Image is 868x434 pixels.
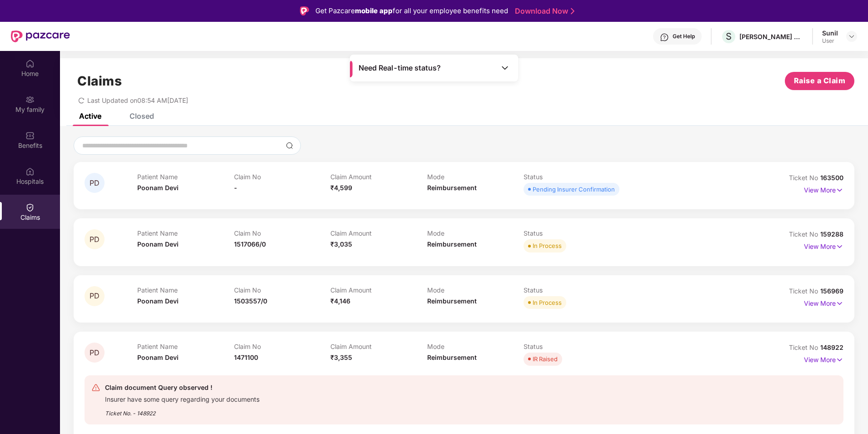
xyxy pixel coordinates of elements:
[427,173,524,181] p: Mode
[330,297,350,305] span: ₹4,146
[105,393,259,404] div: Insurer have some query regarding your documents
[25,131,35,140] img: svg+xml;base64,PHN2ZyBpZD0iQmVuZWZpdHMiIHhtbG5zPSJodHRwOi8vd3d3LnczLm9yZy8yMDAwL3N2ZyIgd2lkdGg9Ij...
[660,33,669,42] img: svg+xml;base64,PHN2ZyBpZD0iSGVscC0zMngzMiIgeG1sbnM9Imh0dHA6Ly93d3cudzMub3JnLzIwMDAvc3ZnIiB3aWR0aD...
[533,185,615,194] div: Pending Insurer Confirmation
[524,286,620,294] p: Status
[87,96,188,104] span: Last Updated on 08:54 AM[DATE]
[137,184,179,192] span: Poonam Devi
[300,6,309,15] img: Logo
[804,239,843,252] p: View More
[533,298,562,307] div: In Process
[427,229,524,237] p: Mode
[90,236,100,243] span: PD
[533,354,558,363] div: IR Raised
[330,353,352,361] span: ₹3,355
[820,343,843,351] span: 148922
[355,6,393,15] strong: mobile app
[234,184,237,192] span: -
[804,183,843,195] p: View More
[330,343,427,350] p: Claim Amount
[25,59,35,68] img: svg+xml;base64,PHN2ZyBpZD0iSG9tZSIgeG1sbnM9Imh0dHA6Ly93d3cudzMub3JnLzIwMDAvc3ZnIiB3aWR0aD0iMjAiIG...
[359,63,441,73] span: Need Real-time status?
[804,296,843,308] p: View More
[427,286,524,294] p: Mode
[427,184,477,192] span: Reimbursement
[137,353,179,361] span: Poonam Devi
[11,30,70,42] img: New Pazcare Logo
[836,298,843,308] img: svg+xml;base64,PHN2ZyB4bWxucz0iaHR0cDovL3d3dy53My5vcmcvMjAwMC9zdmciIHdpZHRoPSIxNyIgaGVpZ2h0PSIxNy...
[77,73,122,89] h1: Claims
[820,230,843,238] span: 159288
[234,229,331,237] p: Claim No
[90,349,100,357] span: PD
[25,167,35,176] img: svg+xml;base64,PHN2ZyBpZD0iSG9zcGl0YWxzIiB4bWxucz0iaHR0cDovL3d3dy53My5vcmcvMjAwMC9zdmciIHdpZHRoPS...
[673,33,695,40] div: Get Help
[533,241,562,250] div: In Process
[726,31,732,42] span: S
[836,185,843,195] img: svg+xml;base64,PHN2ZyB4bWxucz0iaHR0cDovL3d3dy53My5vcmcvMjAwMC9zdmciIHdpZHRoPSIxNyIgaGVpZ2h0PSIxNy...
[804,353,843,365] p: View More
[137,343,234,350] p: Patient Name
[427,240,477,248] span: Reimbursement
[137,240,179,248] span: Poonam Devi
[234,286,331,294] p: Claim No
[234,343,331,350] p: Claim No
[330,184,352,192] span: ₹4,599
[822,29,838,37] div: Sunil
[500,63,509,72] img: Toggle Icon
[427,343,524,350] p: Mode
[137,297,179,305] span: Poonam Devi
[820,174,843,182] span: 163500
[137,286,234,294] p: Patient Name
[524,229,620,237] p: Status
[25,95,35,104] img: svg+xml;base64,PHN2ZyB3aWR0aD0iMjAiIGhlaWdodD0iMjAiIHZpZXdCb3g9IjAgMCAyMCAyMCIgZmlsbD0ibm9uZSIgeG...
[130,111,154,121] div: Closed
[105,382,259,393] div: Claim document Query observed !
[789,230,820,238] span: Ticket No
[330,173,427,181] p: Claim Amount
[571,6,574,16] img: Stroke
[105,404,259,418] div: Ticket No. - 148922
[286,142,293,149] img: svg+xml;base64,PHN2ZyBpZD0iU2VhcmNoLTMyeDMyIiB4bWxucz0iaHR0cDovL3d3dy53My5vcmcvMjAwMC9zdmciIHdpZH...
[794,75,846,86] span: Raise a Claim
[739,32,803,41] div: [PERSON_NAME] CONSULTANTS P LTD
[90,179,100,187] span: PD
[524,173,620,181] p: Status
[820,287,843,295] span: 156969
[515,6,572,16] a: Download Now
[91,383,100,392] img: svg+xml;base64,PHN2ZyB4bWxucz0iaHR0cDovL3d3dy53My5vcmcvMjAwMC9zdmciIHdpZHRoPSIyNCIgaGVpZ2h0PSIyNC...
[789,174,820,182] span: Ticket No
[79,111,101,121] div: Active
[234,240,266,248] span: 1517066/0
[78,96,85,104] span: redo
[427,297,477,305] span: Reimbursement
[785,72,854,90] button: Raise a Claim
[330,229,427,237] p: Claim Amount
[836,355,843,365] img: svg+xml;base64,PHN2ZyB4bWxucz0iaHR0cDovL3d3dy53My5vcmcvMjAwMC9zdmciIHdpZHRoPSIxNyIgaGVpZ2h0PSIxNy...
[234,297,267,305] span: 1503557/0
[330,286,427,294] p: Claim Amount
[90,292,100,300] span: PD
[836,242,843,252] img: svg+xml;base64,PHN2ZyB4bWxucz0iaHR0cDovL3d3dy53My5vcmcvMjAwMC9zdmciIHdpZHRoPSIxNyIgaGVpZ2h0PSIxNy...
[137,173,234,181] p: Patient Name
[848,33,855,40] img: svg+xml;base64,PHN2ZyBpZD0iRHJvcGRvd24tMzJ4MzIiIHhtbG5zPSJodHRwOi8vd3d3LnczLm9yZy8yMDAwL3N2ZyIgd2...
[524,343,620,350] p: Status
[789,287,820,295] span: Ticket No
[330,240,352,248] span: ₹3,035
[822,37,838,45] div: User
[234,173,331,181] p: Claim No
[234,353,258,361] span: 1471100
[315,5,508,16] div: Get Pazcare for all your employee benefits need
[789,343,820,351] span: Ticket No
[427,353,477,361] span: Reimbursement
[25,203,35,212] img: svg+xml;base64,PHN2ZyBpZD0iQ2xhaW0iIHhtbG5zPSJodHRwOi8vd3d3LnczLm9yZy8yMDAwL3N2ZyIgd2lkdGg9IjIwIi...
[137,229,234,237] p: Patient Name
